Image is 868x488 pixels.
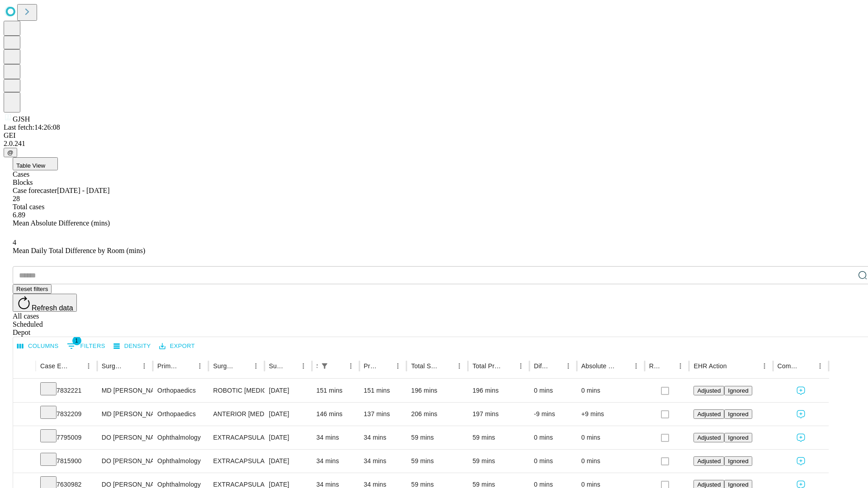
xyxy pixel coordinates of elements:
[213,362,236,370] div: Surgery Name
[693,386,724,395] button: Adjusted
[102,450,148,473] div: DO [PERSON_NAME]
[693,362,726,370] div: EHR Action
[728,411,748,418] span: Ignored
[316,426,355,449] div: 34 mins
[237,360,250,372] button: Sort
[157,450,204,473] div: Ophthalmology
[7,149,14,156] span: @
[379,360,392,372] button: Sort
[102,379,148,402] div: MD [PERSON_NAME] [PERSON_NAME] Md
[472,362,501,370] div: Total Predicted Duration
[40,450,93,473] div: 7815900
[15,339,61,353] button: Select columns
[724,386,752,395] button: Ignored
[18,407,31,422] button: Expand
[316,403,355,426] div: 146 mins
[534,379,572,402] div: 0 mins
[157,379,204,402] div: Orthopaedics
[411,379,463,402] div: 196 mins
[269,426,307,449] div: [DATE]
[269,450,307,473] div: [DATE]
[581,379,640,402] div: 0 mins
[32,304,73,312] span: Refresh data
[111,339,153,353] button: Density
[581,426,640,449] div: 0 mins
[213,450,259,473] div: EXTRACAPSULAR CATARACT REMOVAL WITH [MEDICAL_DATA]
[724,456,752,466] button: Ignored
[617,360,630,372] button: Sort
[4,131,864,140] div: GEI
[661,360,674,372] button: Sort
[581,362,616,370] div: Absolute Difference
[13,239,16,246] span: 4
[472,403,525,426] div: 197 mins
[157,339,197,353] button: Export
[297,360,310,372] button: Menu
[693,456,724,466] button: Adjusted
[630,360,642,372] button: Menu
[472,450,525,473] div: 59 mins
[82,360,95,372] button: Menu
[534,426,572,449] div: 0 mins
[4,148,17,157] button: @
[157,403,204,426] div: Orthopaedics
[724,409,752,419] button: Ignored
[13,157,58,170] button: Table View
[16,286,48,292] span: Reset filters
[534,450,572,473] div: 0 mins
[250,360,262,372] button: Menu
[728,481,748,488] span: Ignored
[728,458,748,465] span: Ignored
[411,450,463,473] div: 59 mins
[778,362,800,370] div: Comments
[269,362,283,370] div: Surgery Date
[4,140,864,148] div: 2.0.241
[502,360,514,372] button: Sort
[411,426,463,449] div: 59 mins
[534,362,548,370] div: Difference
[157,362,180,370] div: Primary Service
[57,187,109,194] span: [DATE] - [DATE]
[18,430,31,446] button: Expand
[13,195,20,202] span: 28
[13,211,25,219] span: 6.89
[332,360,344,372] button: Sort
[13,294,77,312] button: Refresh data
[534,403,572,426] div: -9 mins
[316,450,355,473] div: 34 mins
[213,426,259,449] div: EXTRACAPSULAR CATARACT REMOVAL WITH [MEDICAL_DATA]
[213,379,259,402] div: ROBOTIC [MEDICAL_DATA] KNEE TOTAL
[18,383,31,399] button: Expand
[16,162,45,169] span: Table View
[364,450,402,473] div: 34 mins
[697,434,721,441] span: Adjusted
[728,434,748,441] span: Ignored
[440,360,453,372] button: Sort
[697,411,721,418] span: Adjusted
[72,336,81,345] span: 1
[13,284,52,294] button: Reset filters
[364,379,402,402] div: 151 mins
[181,360,193,372] button: Sort
[269,379,307,402] div: [DATE]
[392,360,404,372] button: Menu
[411,362,439,370] div: Total Scheduled Duration
[40,379,93,402] div: 7832221
[549,360,562,372] button: Sort
[40,426,93,449] div: 7795009
[316,379,355,402] div: 151 mins
[724,433,752,442] button: Ignored
[157,426,204,449] div: Ophthalmology
[13,115,30,123] span: GJSH
[562,360,575,372] button: Menu
[697,387,721,394] span: Adjusted
[581,450,640,473] div: 0 mins
[18,454,31,469] button: Expand
[364,426,402,449] div: 34 mins
[70,360,82,372] button: Sort
[213,403,259,426] div: ANTERIOR [MEDICAL_DATA] TOTAL HIP
[318,360,331,372] div: 1 active filter
[102,426,148,449] div: DO [PERSON_NAME]
[693,409,724,419] button: Adjusted
[364,362,378,370] div: Predicted In Room Duration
